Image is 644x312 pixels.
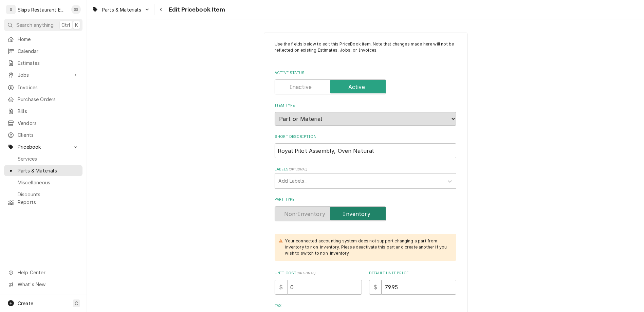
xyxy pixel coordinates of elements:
span: Purchase Orders [18,96,79,103]
a: Services [4,153,82,164]
span: Edit Pricebook Item [167,5,225,14]
span: Pricebook [18,143,69,150]
span: Search anything [16,21,54,29]
div: Your connected accounting system does not support changing a part from inventory to non-inventory... [285,238,449,257]
a: Purchase Orders [4,94,82,105]
div: S [6,5,16,14]
span: Discounts [18,191,79,198]
label: Active Status [275,70,456,76]
a: Home [4,34,82,45]
a: Go to Help Center [4,267,82,278]
span: Invoices [18,84,79,91]
div: Part Type [275,197,456,221]
span: ( optional ) [289,167,308,171]
label: Tax [275,303,456,309]
a: Bills [4,106,82,117]
span: Clients [18,131,79,139]
span: Bills [18,108,79,115]
a: Go to Jobs [4,69,82,80]
label: Unit Cost [275,271,362,276]
div: SS [71,5,81,14]
span: Parts & Materials [102,6,141,13]
span: Create [18,300,33,306]
span: Jobs [18,71,69,78]
a: Vendors [4,117,82,129]
button: Search anythingCtrlK [4,19,82,31]
p: Use the fields below to edit this PriceBook item. Note that changes made here will not be reflect... [275,41,456,60]
a: Go to Parts & Materials [89,4,153,15]
span: Home [18,36,79,43]
a: Invoices [4,82,82,93]
label: Labels [275,167,456,172]
span: C [75,300,78,307]
label: Short Description [275,134,456,140]
span: Help Center [18,269,78,276]
span: Services [18,155,79,162]
a: Reports [4,197,82,208]
div: Labels [275,167,456,189]
span: Calendar [18,48,79,55]
a: Clients [4,129,82,141]
label: Default Unit Price [369,271,456,276]
span: Parts & Materials [18,167,79,174]
div: Default Unit Price [369,271,456,295]
a: Calendar [4,45,82,57]
span: Ctrl [61,21,70,29]
span: Miscellaneous [18,179,79,186]
a: Miscellaneous [4,177,82,188]
div: Shan Skipper's Avatar [71,5,81,14]
button: Navigate back [156,4,167,15]
div: $ [275,280,287,295]
span: Estimates [18,59,79,67]
a: Go to Pricebook [4,141,82,152]
div: Unit Cost [275,271,362,295]
input: Name used to describe this Part or Material [275,143,456,158]
span: Vendors [18,120,79,127]
span: ( optional ) [296,271,315,275]
div: Short Description [275,134,456,158]
div: Item Type [275,103,456,126]
label: Item Type [275,103,456,108]
a: Parts & Materials [4,165,82,176]
a: Discounts [4,189,82,200]
a: Go to What's New [4,279,82,290]
span: What's New [18,281,78,288]
div: $ [369,280,382,295]
label: Part Type [275,197,456,202]
div: Inventory [275,206,456,221]
span: Reports [18,199,79,206]
span: K [75,21,78,29]
div: Active Status [275,70,456,94]
a: Estimates [4,57,82,69]
div: Skips Restaurant Equipment [18,6,68,13]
